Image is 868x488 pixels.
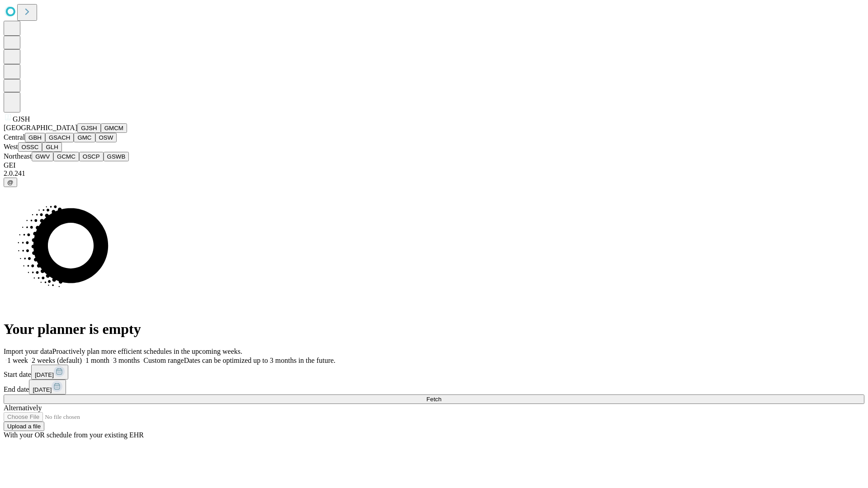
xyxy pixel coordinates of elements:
[32,357,82,364] span: 2 weeks (default)
[85,357,109,364] span: 1 month
[13,115,30,123] span: GJSH
[74,133,95,142] button: GMC
[4,161,864,169] div: GEI
[7,357,28,364] span: 1 week
[4,404,42,412] span: Alternatively
[4,152,32,160] span: Northeast
[53,152,79,161] button: GCMC
[4,380,864,394] div: End date
[104,152,129,161] button: GSWB
[7,179,14,186] span: @
[113,357,140,364] span: 3 months
[25,133,45,142] button: GBH
[18,142,42,152] button: OSSC
[4,394,864,404] button: Fetch
[4,365,864,380] div: Start date
[4,347,52,355] span: Import your data
[184,357,335,364] span: Dates can be optimized up to 3 months in the future.
[33,386,52,393] span: [DATE]
[4,133,25,141] span: Central
[31,365,68,380] button: [DATE]
[4,321,864,338] h1: Your planner is empty
[45,133,74,142] button: GSACH
[42,142,61,152] button: GLH
[426,396,441,403] span: Fetch
[79,152,104,161] button: OSCP
[32,152,53,161] button: GWV
[52,347,242,355] span: Proactively plan more efficient schedules in the upcoming weeks.
[4,169,864,178] div: 2.0.241
[4,431,144,439] span: With your OR schedule from your existing EHR
[4,143,18,150] span: West
[77,123,101,133] button: GJSH
[4,124,77,131] span: [GEOGRAPHIC_DATA]
[35,371,54,378] span: [DATE]
[29,380,66,394] button: [DATE]
[4,422,44,431] button: Upload a file
[4,178,17,187] button: @
[143,357,184,364] span: Custom range
[101,123,127,133] button: GMCM
[95,133,117,142] button: OSW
